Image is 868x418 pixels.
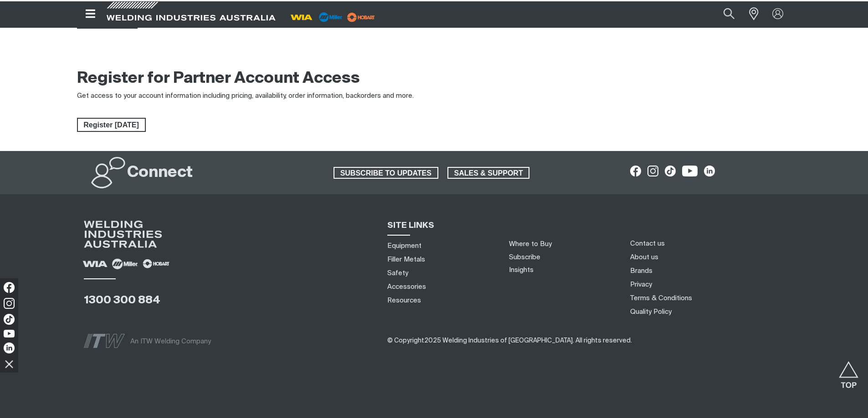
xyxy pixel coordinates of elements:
[387,268,408,278] a: Safety
[447,167,530,179] a: SALES & SUPPORT
[344,10,378,24] img: miller
[4,282,15,293] img: Facebook
[344,14,378,20] a: miller
[77,118,146,132] a: Register Today
[448,167,529,179] span: SALES & SUPPORT
[702,4,744,24] input: Product name or item number...
[630,293,692,303] a: Terms & Conditions
[387,337,632,344] span: © Copyright 2025 Welding Industries of [GEOGRAPHIC_DATA] . All rights reserved.
[387,241,421,251] a: Equipment
[4,330,15,337] img: YouTube
[387,296,421,305] a: Resources
[509,254,540,261] a: Subscribe
[509,241,552,247] a: Where to Buy
[4,314,15,325] img: TikTok
[1,356,17,372] img: hide socials
[384,239,498,307] nav: Sitemap
[4,298,15,309] img: Instagram
[509,267,534,273] a: Insights
[334,167,438,179] a: SUBSCRIBE TO UPDATES
[630,266,652,276] a: Brands
[838,361,859,382] button: Scroll to top
[714,4,745,24] button: Search products
[130,338,211,345] span: An ITW Welding Company
[78,118,145,132] span: Register [DATE]
[334,167,437,179] span: SUBSCRIBE TO UPDATES
[627,237,801,318] nav: Footer
[387,222,434,230] span: SITE LINKS
[84,295,160,306] a: 1300 300 884
[630,239,665,248] a: Contact us
[77,92,414,99] span: Get access to your account information including pricing, availability, order information, backor...
[387,255,425,264] a: Filler Metals
[387,337,632,344] span: ​​​​​​​​​​​​​​​​​​ ​​​​​​
[387,282,426,292] a: Accessories
[630,252,658,262] a: About us
[77,69,360,89] h2: Register for Partner Account Access
[630,280,652,289] a: Privacy
[630,307,672,317] a: Quality Policy
[4,342,15,353] img: LinkedIn
[127,163,193,183] h2: Connect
